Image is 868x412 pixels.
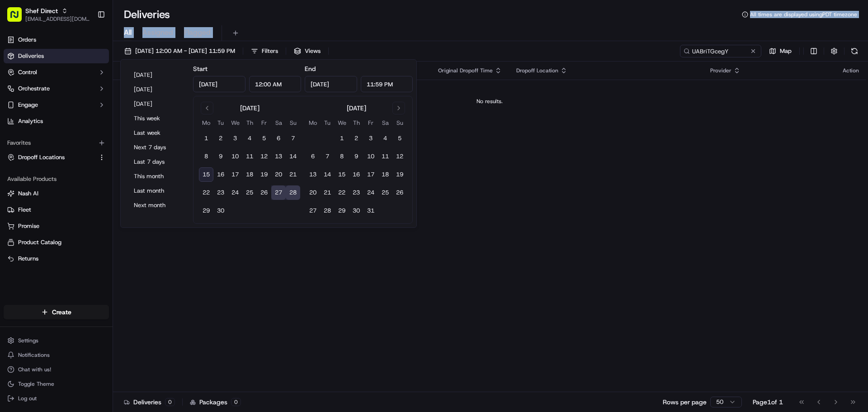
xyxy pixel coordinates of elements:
[142,27,173,38] span: Assigned
[18,255,38,263] span: Returns
[680,45,761,57] input: Type to search
[64,199,109,207] a: Powered byPylon
[18,395,37,402] span: Log out
[18,153,65,161] span: Dropoff Locations
[378,167,392,182] button: 18
[73,174,149,190] a: 💻API Documentation
[320,167,335,182] button: 14
[242,118,257,128] th: Thursday
[9,118,61,125] div: Past conversations
[18,68,37,76] span: Control
[130,170,184,183] button: This month
[130,83,184,96] button: [DATE]
[271,118,286,128] th: Saturday
[349,204,363,218] button: 30
[130,156,184,168] button: Last 7 days
[349,149,363,164] button: 9
[18,380,54,388] span: Toggle Theme
[249,76,302,92] input: Time
[361,76,413,92] input: Time
[199,118,213,128] th: Monday
[18,85,50,93] span: Orchestrate
[750,11,857,18] span: All times are displayed using PDT timezone
[18,36,36,44] span: Orders
[7,189,105,198] a: Nash AI
[363,118,378,128] th: Friday
[154,89,165,100] button: Start new chat
[18,117,43,125] span: Analytics
[18,52,44,60] span: Deliveries
[213,149,228,164] button: 9
[9,86,25,103] img: 1736555255976-a54dd68f-1ca7-489b-9aae-adbdc363a1c4
[306,149,320,164] button: 6
[199,149,213,164] button: 8
[4,172,109,186] div: Available Products
[90,200,109,207] span: Pylon
[271,185,286,200] button: 27
[780,47,792,55] span: Map
[228,131,242,146] button: 3
[242,167,257,182] button: 18
[9,36,165,51] p: Welcome 👋
[9,179,16,186] div: 📗
[516,67,558,74] span: Dropoff Location
[7,153,94,161] a: Dropoff Locations
[378,131,392,146] button: 4
[257,149,271,164] button: 12
[4,378,109,390] button: Toggle Theme
[306,204,320,218] button: 27
[4,334,109,347] button: Settings
[4,49,109,63] a: Deliveries
[4,235,109,250] button: Product Catalog
[18,351,50,359] span: Notifications
[392,118,407,128] th: Sunday
[70,140,89,147] span: [DATE]
[262,47,278,55] span: Filters
[25,15,90,23] button: [EMAIL_ADDRESS][DOMAIN_NAME]
[213,185,228,200] button: 23
[286,131,300,146] button: 7
[753,398,783,407] div: Page 1 of 1
[363,131,378,146] button: 3
[7,255,105,263] a: Returns
[190,398,241,407] div: Packages
[228,167,242,182] button: 17
[271,149,286,164] button: 13
[378,185,392,200] button: 25
[363,167,378,182] button: 17
[306,167,320,182] button: 13
[193,76,245,92] input: Date
[286,185,300,200] button: 28
[349,131,363,146] button: 2
[231,398,241,406] div: 0
[363,204,378,218] button: 31
[363,149,378,164] button: 10
[7,238,105,246] a: Product Catalog
[201,102,213,114] button: Go to previous month
[4,305,109,319] button: Create
[130,98,184,110] button: [DATE]
[848,45,861,57] button: Refresh
[18,238,61,246] span: Product Catalog
[24,58,163,68] input: Got a question? Start typing here...
[213,204,228,218] button: 30
[25,6,58,15] span: Shef Direct
[240,104,259,113] div: [DATE]
[130,112,184,125] button: This week
[335,204,349,218] button: 29
[41,86,148,95] div: Start new chat
[4,203,109,217] button: Fleet
[305,76,357,92] input: Date
[199,167,213,182] button: 15
[199,131,213,146] button: 1
[124,27,132,38] span: All
[242,149,257,164] button: 11
[271,131,286,146] button: 6
[228,149,242,164] button: 10
[135,47,235,55] span: [DATE] 12:00 AM - [DATE] 11:59 PM
[85,178,145,187] span: API Documentation
[193,65,208,73] label: Start
[257,167,271,182] button: 19
[347,104,366,113] div: [DATE]
[306,185,320,200] button: 20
